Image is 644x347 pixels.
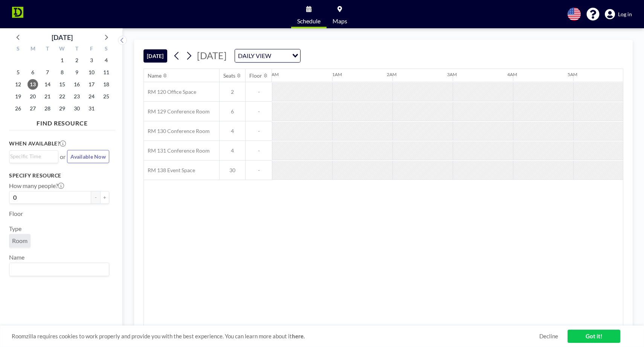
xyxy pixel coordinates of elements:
div: Name [148,72,162,79]
span: Tuesday, October 14, 2025 [42,79,53,90]
button: - [91,191,100,204]
input: Search for option [10,264,105,274]
span: RM 129 Conference Room [144,108,210,115]
button: + [100,191,109,204]
div: 3AM [447,72,457,77]
img: organization-logo [12,7,23,22]
div: Search for option [9,263,109,276]
span: - [246,108,272,115]
a: here. [292,333,305,339]
label: Floor [9,210,23,217]
span: Room [12,237,27,244]
span: 4 [220,147,245,154]
span: Friday, October 3, 2025 [86,55,97,66]
div: T [69,44,84,54]
span: Available Now [70,153,106,160]
span: 6 [220,108,245,115]
span: 30 [220,167,245,174]
span: Schedule [297,18,320,24]
span: Tuesday, October 21, 2025 [42,91,53,102]
span: Tuesday, October 28, 2025 [42,103,53,114]
div: Seats [223,72,235,79]
span: RM 120 Office Space [144,89,196,95]
a: Decline [539,333,558,340]
span: Roomzilla requires cookies to work properly and provide you with the best experience. You can lea... [12,333,539,340]
span: Friday, October 17, 2025 [86,79,97,90]
span: - [246,147,272,154]
span: Friday, October 10, 2025 [86,67,97,78]
span: RM 138 Event Space [144,167,195,174]
span: Wednesday, October 1, 2025 [57,55,67,66]
a: Log in [605,9,632,20]
span: - [246,167,272,174]
span: Friday, October 31, 2025 [86,103,97,114]
div: Floor [249,72,262,79]
div: Search for option [9,151,58,162]
span: Monday, October 13, 2025 [27,79,38,90]
span: Sunday, October 26, 2025 [13,103,23,114]
span: Wednesday, October 15, 2025 [57,79,67,90]
h3: Specify resource [9,172,109,179]
span: [DATE] [197,50,227,61]
span: Saturday, October 4, 2025 [101,55,111,66]
span: Thursday, October 9, 2025 [72,67,82,78]
span: Wednesday, October 22, 2025 [57,91,67,102]
span: Sunday, October 5, 2025 [13,67,23,78]
span: RM 130 Conference Room [144,128,210,135]
div: Search for option [235,49,300,62]
div: T [40,44,55,54]
span: Friday, October 24, 2025 [86,91,97,102]
span: Saturday, October 18, 2025 [101,79,111,90]
label: Type [9,225,21,232]
span: Thursday, October 2, 2025 [72,55,82,66]
button: [DATE] [143,49,167,63]
span: RM 131 Conference Room [144,147,210,154]
span: Thursday, October 30, 2025 [72,103,82,114]
span: Saturday, October 25, 2025 [101,91,111,102]
div: 5AM [568,72,577,77]
span: Monday, October 20, 2025 [27,91,38,102]
label: Name [9,254,24,261]
span: Monday, October 6, 2025 [27,67,38,78]
div: [DATE] [52,32,73,43]
div: M [26,44,40,54]
label: How many people? [9,182,64,190]
input: Search for option [10,152,54,161]
span: Log in [618,11,632,18]
span: or [60,153,66,161]
span: Maps [333,18,347,24]
div: 4AM [507,72,517,77]
span: Tuesday, October 7, 2025 [42,67,53,78]
button: Available Now [67,150,109,163]
span: Sunday, October 19, 2025 [13,91,23,102]
div: 12AM [266,72,279,77]
a: Got it! [568,330,620,343]
input: Search for option [273,51,288,61]
span: Wednesday, October 29, 2025 [57,103,67,114]
span: Monday, October 27, 2025 [27,103,38,114]
span: Thursday, October 16, 2025 [72,79,82,90]
div: 2AM [387,72,397,77]
span: Sunday, October 12, 2025 [13,79,23,90]
span: Thursday, October 23, 2025 [72,91,82,102]
span: DAILY VIEW [237,51,273,61]
div: 1AM [332,72,342,77]
h4: FIND RESOURCE [9,116,115,127]
div: W [55,44,70,54]
div: F [84,44,99,54]
span: 4 [220,128,245,135]
div: S [11,44,26,54]
div: S [99,44,113,54]
span: - [246,128,272,135]
span: 2 [220,89,245,95]
span: Wednesday, October 8, 2025 [57,67,67,78]
span: - [246,89,272,95]
span: Saturday, October 11, 2025 [101,67,111,78]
